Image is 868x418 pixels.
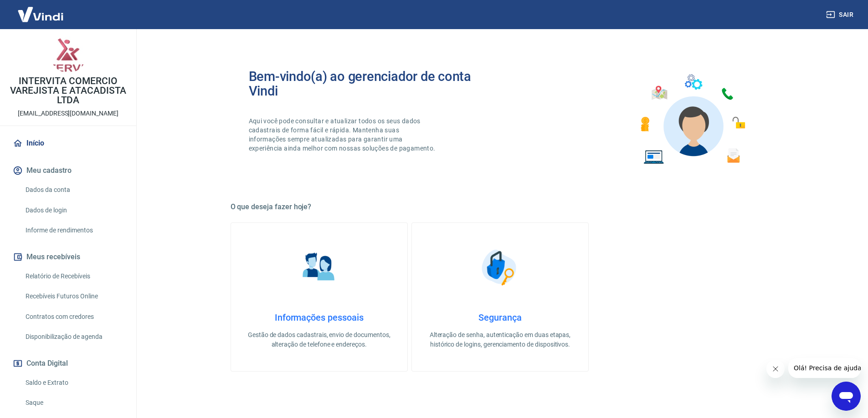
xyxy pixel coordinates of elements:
button: Conta Digital [11,353,125,373]
button: Meus recebíveis [11,247,125,267]
button: Meu cadastro [11,161,125,181]
img: 18b582c9-7b0d-4751-b64e-7f1dc965868c.jpeg [50,36,87,73]
a: Informações pessoaisInformações pessoaisGestão de dados cadastrais, envio de documentos, alteraçã... [231,222,408,372]
a: Recebíveis Futuros Online [22,287,125,306]
a: Relatório de Recebíveis [22,267,125,286]
a: Dados da conta [22,181,125,199]
a: Contratos com credores [22,307,125,326]
h2: Bem-vindo(a) ao gerenciador de conta Vindi [249,69,500,98]
img: Imagem de um avatar masculino com diversos icones exemplificando as funcionalidades do gerenciado... [632,69,752,170]
h5: O que deseja fazer hoje? [231,202,770,212]
a: Saque [22,393,125,412]
a: Informe de rendimentos [22,221,125,240]
a: Disponibilização de agenda [22,327,125,346]
a: Saldo e Extrato [22,373,125,392]
iframe: Mensagem da empresa [788,358,861,378]
iframe: Fechar mensagem [766,360,785,378]
p: [EMAIL_ADDRESS][DOMAIN_NAME] [18,109,118,118]
img: Segurança [477,245,523,290]
h4: Informações pessoais [246,312,393,323]
button: Sair [824,6,857,23]
a: SegurançaSegurançaAlteração de senha, autenticação em duas etapas, histórico de logins, gerenciam... [411,222,589,372]
p: Aqui você pode consultar e atualizar todos os seus dados cadastrais de forma fácil e rápida. Mant... [249,116,437,153]
p: Gestão de dados cadastrais, envio de documentos, alteração de telefone e endereços. [246,330,393,349]
a: Dados de login [22,201,125,220]
h4: Segurança [426,312,574,323]
p: Alteração de senha, autenticação em duas etapas, histórico de logins, gerenciamento de dispositivos. [426,330,574,349]
img: Informações pessoais [296,245,342,290]
a: Início [11,133,125,153]
p: INTERVITA COMERCIO VAREJISTA E ATACADISTA LTDA [7,76,129,105]
img: Vindi [11,0,70,28]
span: Olá! Precisa de ajuda? [5,6,77,14]
iframe: Botão para abrir a janela de mensagens [832,382,861,411]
